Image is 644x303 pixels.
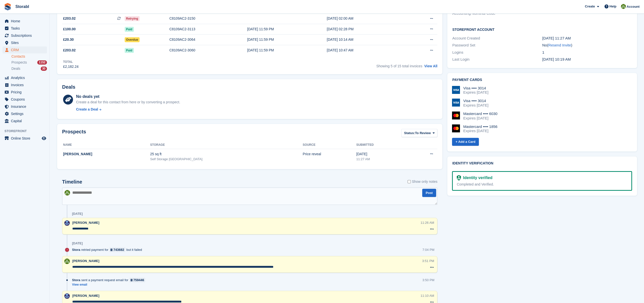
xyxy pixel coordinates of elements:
div: Expires [DATE] [463,116,497,120]
span: £20.30 [63,37,74,42]
span: Create [585,4,595,9]
div: retried payment for but it failed [72,247,145,252]
th: Storage [150,141,303,149]
div: 1 [542,50,632,55]
a: menu [2,96,47,103]
span: Help [609,4,616,9]
span: [PERSON_NAME] [72,259,99,263]
img: Tegan Ewart [64,220,70,226]
div: [DATE] 11:59 PM [247,27,327,32]
div: Visa •••• 3014 [463,86,488,90]
a: menu [2,81,47,88]
a: menu [2,135,47,142]
span: Subscriptions [11,32,41,39]
h2: Storefront Account [452,27,632,32]
span: £203.02 [63,16,76,21]
div: [DATE] 11:59 PM [247,37,327,42]
div: Password Set [452,42,542,48]
span: Analytics [11,74,41,81]
label: Show only notes [408,179,437,184]
span: Sites [11,39,41,46]
span: CRM [11,46,41,53]
img: Shurrelle Harrington [621,4,626,9]
div: [DATE] 02:28 PM [327,27,407,32]
div: [DATE] [72,241,83,245]
button: Status: To Review [401,129,437,137]
span: Capital [11,117,41,124]
div: C8109AC2-3150 [169,16,247,21]
div: 11:10 AM [420,293,434,298]
div: 25 sq ft [150,151,303,157]
div: 11:27 AM [356,157,407,162]
a: Preview store [41,135,47,141]
div: [DATE] 02:00 AM [327,16,407,21]
span: Storefront [4,129,49,134]
span: Showing 5 of 15 total invoices [376,64,422,68]
div: Expires [DATE] [463,129,497,133]
h2: Timeline [62,179,82,185]
a: 743682 [109,247,125,252]
a: View email [72,283,148,287]
div: [DATE] [356,151,407,157]
span: Stora [72,278,80,282]
img: stora-icon-8386f47178a22dfd0bd8f6a31ec36ba5ce8667c1dd55bd0f319d3a0aa187defe.svg [4,3,11,10]
span: Home [11,18,41,25]
div: Account Created [452,36,542,41]
th: Submitted [356,141,407,149]
div: [DATE] 11:27 AM [542,36,632,41]
div: Logins [452,50,542,55]
div: 11:26 AM [420,220,434,225]
div: 743682 [114,247,124,252]
span: Insurance [11,103,41,110]
img: Tegan Ewart [64,293,70,299]
div: [PERSON_NAME] [63,151,150,157]
span: To Review [415,131,431,136]
a: Prospects 1152 [11,60,47,65]
span: £203.02 [63,48,76,53]
span: Deals [11,66,20,71]
div: Identity verified [461,175,492,181]
a: menu [2,110,47,117]
a: menu [2,39,47,46]
a: Create a Deal [76,107,180,112]
img: Shurrelle Harrington [64,259,70,264]
a: Contacts [11,54,47,59]
div: [DATE] 10:47 AM [327,48,407,53]
div: Mastercard •••• 6030 [463,112,497,116]
span: Coupons [11,96,41,103]
div: Create a deal for this contact from here or by converting a prospect. [76,100,180,105]
th: Name [62,141,150,149]
span: Tasks [11,25,41,32]
h2: Identity verification [452,161,632,165]
div: No deals yet [76,94,180,100]
img: Identity Verification Ready [457,175,461,181]
span: Online Store [11,135,41,142]
a: Resend Invite [548,43,571,47]
div: Total [63,60,78,64]
span: ( ) [547,43,572,47]
div: [DATE] 10:14 AM [327,37,407,42]
img: Visa Logo [452,86,460,94]
th: Source [303,141,356,149]
div: sent a payment request email for [72,278,148,282]
span: Invoices [11,81,41,88]
span: Status: [404,131,415,136]
div: C8109AC2-3113 [169,27,247,32]
a: + Add a Card [452,138,479,146]
span: Retrying [125,16,140,21]
a: menu [2,32,47,39]
a: menu [2,46,47,53]
a: Storabl [13,2,31,11]
div: Expires [DATE] [463,103,488,108]
a: menu [2,18,47,25]
span: Paid [125,27,134,32]
span: Pricing [11,89,41,96]
div: 3:51 PM [422,259,434,263]
a: menu [2,25,47,32]
div: 759446 [133,278,144,282]
div: No [542,42,632,48]
div: Self Storage [GEOGRAPHIC_DATA] [150,157,303,162]
div: Price reveal [303,151,356,157]
input: Show only notes [408,179,411,184]
span: Account [627,4,640,9]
